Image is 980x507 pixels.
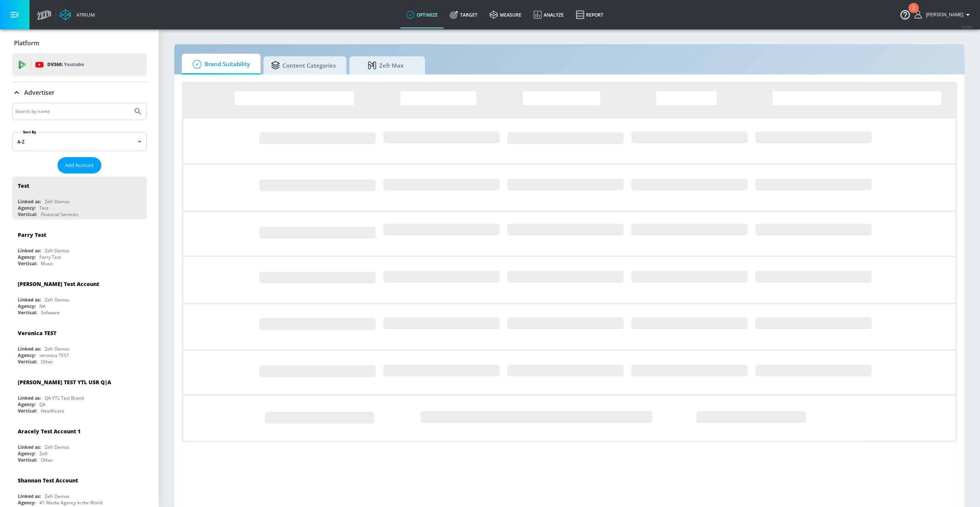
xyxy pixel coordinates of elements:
div: Zefr Demos [45,297,70,303]
div: Vertical: [18,359,37,365]
div: Agency: [18,303,36,309]
div: Veronica TESTLinked as:Zefr DemosAgency:veronica TESTVertical:Other [12,324,147,367]
div: QA [39,401,46,408]
div: Agency: [18,499,36,506]
div: [PERSON_NAME] TEST YTL USR Q|A [18,379,111,386]
div: A-Z [12,132,147,151]
div: Vertical: [18,408,37,414]
div: Vertical: [18,211,37,218]
div: TestLinked as:Zefr DemosAgency:TestVertical:Financial Services [12,176,147,219]
div: Test [39,205,48,211]
div: Vertical: [18,260,37,267]
a: Analyze [527,1,570,28]
span: v 4.28.0 [962,25,972,29]
div: Healthcare [41,408,64,414]
div: Parry Test [39,254,61,260]
div: [PERSON_NAME] Test AccountLinked as:Zefr DemosAgency:NAVertical:Software [12,275,147,318]
div: Parry TestLinked as:Zefr DemosAgency:Parry TestVertical:Music [12,226,147,269]
button: Add Account [57,157,101,173]
div: Linked as: [18,444,41,450]
span: Content Categories [271,56,336,74]
div: Veronica TEST [18,329,56,337]
div: Shannan Test Account [18,477,78,484]
div: [PERSON_NAME] TEST YTL USR Q|ALinked as:QA YTL Test BrandAgency:QAVertical:Healthcare [12,373,147,416]
div: DV360: Youtube [12,53,147,76]
div: Atrium [73,11,95,18]
div: Platform [12,32,147,54]
a: Atrium [60,9,95,20]
p: Platform [14,39,39,47]
div: Zefr Demos [45,493,70,499]
div: Agency: [18,352,36,359]
span: Add Account [65,161,94,170]
div: Zefr Demos [45,346,70,352]
div: Linked as: [18,198,41,205]
input: Search by name [15,107,130,116]
div: Music [41,260,53,267]
div: Vertical: [18,457,37,463]
div: Aracely Test Account 1Linked as:Zefr DemosAgency:ZefrVertical:Other [12,422,147,465]
a: Report [570,1,609,28]
div: Linked as: [18,247,41,254]
div: Parry Test [18,231,46,238]
div: Agency: [18,205,36,211]
div: 2 [912,8,915,18]
span: Zefr Max [357,56,414,74]
div: NA [39,303,46,309]
div: Vertical: [18,309,37,316]
div: #1 Media Agency in the World [39,499,102,506]
div: Linked as: [18,395,41,401]
div: Linked as: [18,297,41,303]
div: Agency: [18,254,36,260]
div: Aracely Test Account 1 [18,428,81,435]
div: Other [41,457,53,463]
a: optimize [400,1,444,28]
div: Zefr [39,450,48,457]
p: Youtube [64,60,84,68]
div: Software [41,309,60,316]
div: Agency: [18,401,36,408]
label: Sort By [22,130,38,134]
div: Linked as: [18,493,41,499]
div: Zefr Demos [45,444,70,450]
div: Zefr Demos [45,247,70,254]
button: Open Resource Center, 2 new notifications [895,4,916,25]
button: [PERSON_NAME] [915,10,972,19]
div: Financial Services [41,211,78,218]
div: Other [41,359,53,365]
a: measure [484,1,527,28]
span: login as: shannon.belforti@zefr.com [923,12,963,17]
div: Zefr Demos [45,198,70,205]
div: Advertiser [12,82,147,103]
div: Test [18,182,29,189]
div: veronica TEST [39,352,69,359]
p: DV360: [47,60,84,69]
div: Agency: [18,450,36,457]
div: [PERSON_NAME] Test Account [18,280,99,288]
p: Advertiser [24,88,54,97]
a: Target [444,1,484,28]
div: QA YTL Test Brand [45,395,84,401]
div: Linked as: [18,346,41,352]
span: Brand Suitability [189,55,250,73]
